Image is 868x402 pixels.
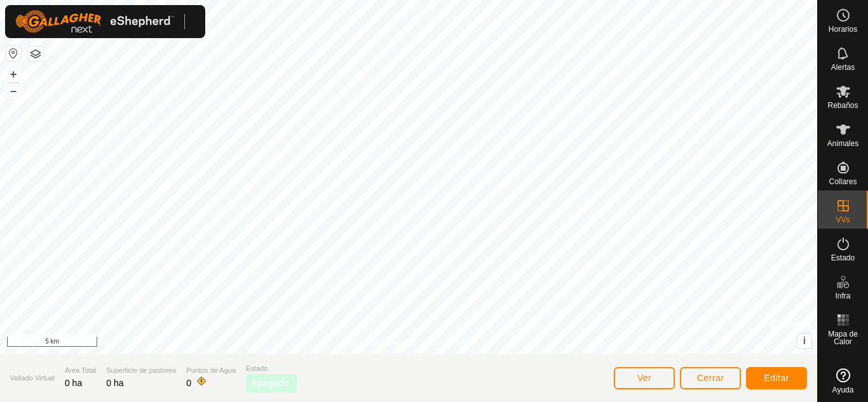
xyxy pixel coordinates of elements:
button: Restablecer Mapa [6,46,21,61]
span: Apagado [251,377,289,390]
span: Mapa de Calor [821,330,865,345]
span: Estado [831,254,855,262]
a: Política de Privacidad [343,337,416,349]
span: Puntos de Agua [186,365,236,376]
span: 0 [186,378,191,388]
span: Superficie de pastoreo [106,365,176,376]
button: Ver [614,367,675,389]
a: Ayuda [818,363,868,399]
span: 0 ha [106,378,123,388]
span: i [803,335,806,346]
span: Ver [637,373,652,383]
span: 0 ha [65,378,82,388]
span: Cerrar [697,373,724,383]
span: Estado [246,363,297,374]
span: Editar [764,373,789,383]
span: Animales [827,140,858,147]
span: Collares [829,178,857,185]
span: Área Total [65,365,96,376]
span: Rebaños [827,102,858,109]
a: Contáctenos [431,337,474,349]
button: + [6,67,21,82]
button: – [6,83,21,98]
button: i [797,334,811,348]
button: Cerrar [680,367,741,389]
span: Vallado Virtual [10,373,55,384]
span: Alertas [831,64,855,71]
button: Editar [746,367,807,389]
img: Logo Gallagher [15,10,174,33]
span: VVs [836,216,850,224]
span: Infra [835,292,850,300]
span: Ayuda [832,386,854,394]
button: Capas del Mapa [28,46,43,62]
span: Horarios [829,25,857,33]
